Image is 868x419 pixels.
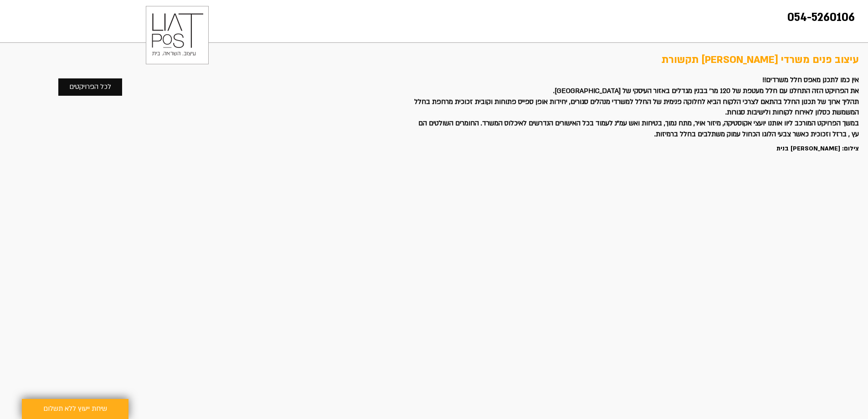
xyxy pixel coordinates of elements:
[553,86,859,95] span: את הפרויקט הזה התחלנו עם חלל מעטפת של 120 מר' בבנין מגדלים באזור העיסקי של [GEOGRAPHIC_DATA].
[414,97,859,117] span: תהליך ארוך של תכנון החלל בהתאם לצרכי הלקוח הביא לחלוקה פנימית של החלל למשרדי מנהלים סגורים, יחידו...
[418,119,859,139] span: במשך הפרויקט המורכב ליוו אותנו יועצי אקוסטיקה, מיזור אויר, מתח נמוך, בטיחות ואש עמ"נ לעמוד בכל הא...
[69,82,111,93] span: לכל הפרויקטים
[22,399,128,419] a: שיחת ייעוץ ללא תשלום
[762,75,859,84] span: אין כמו לתכנן מאפס חלל משרדים!!
[776,145,859,153] span: צילום: [PERSON_NAME] בנית
[787,10,855,25] a: 054-5260106
[58,78,123,96] a: לכל הפרויקטים
[662,53,859,67] span: עיצוב פנים משרדי [PERSON_NAME] תקשורת
[43,403,107,414] span: שיחת ייעוץ ללא תשלום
